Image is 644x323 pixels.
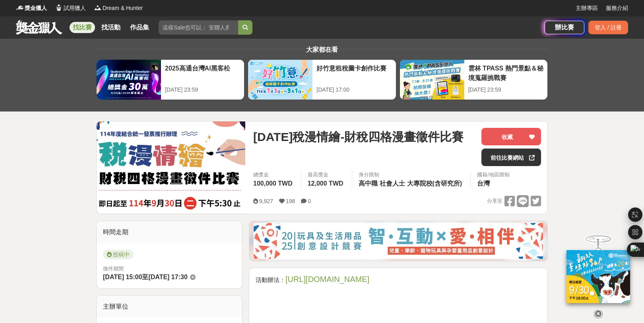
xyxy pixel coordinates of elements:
span: 大專院校(含研究所) [407,180,462,187]
a: 作品集 [127,22,152,33]
span: 12,000 TWD [308,180,343,187]
span: 0 [308,198,311,204]
img: c171a689-fb2c-43c6-a33c-e56b1f4b2190.jpg [566,250,630,303]
div: 雲林 TPASS 熱門景點＆秘境蒐羅挑戰賽 [468,64,543,82]
div: 2025高通台灣AI黑客松 [165,64,240,82]
span: 9,927 [259,198,273,204]
span: [DATE] 17:30 [148,274,187,280]
span: Dream & Hunter [103,4,143,12]
span: 活動辦法： [256,277,285,283]
img: Logo [16,4,24,12]
div: 好竹意租稅圖卡創作比賽 [316,64,392,82]
span: 徵件期間 [103,266,124,272]
div: [DATE] 17:00 [316,86,392,94]
span: 投稿中 [103,250,134,259]
a: 好竹意租稅圖卡創作比賽[DATE] 17:00 [248,59,396,100]
div: [DATE] 23:59 [165,86,240,94]
img: d4b53da7-80d9-4dd2-ac75-b85943ec9b32.jpg [254,223,543,259]
div: 主辦單位 [97,296,242,318]
a: 主辦專區 [576,4,598,12]
img: Logo [94,4,102,12]
a: 找活動 [98,22,124,33]
span: 社會人士 [380,180,405,187]
span: 100,000 TWD [253,180,293,187]
span: 高中職 [359,180,378,187]
a: 前往比賽網站 [481,149,541,166]
span: 分享至 [487,195,502,207]
a: 服務介紹 [606,4,628,12]
span: [DATE]稅漫情繪-財稅四格漫畫徵件比賽 [253,128,464,146]
a: Logo試用獵人 [55,4,86,12]
img: Logo [55,4,63,12]
div: 身分限制 [359,171,464,179]
span: 獎金獵人 [25,4,47,12]
a: LogoDream & Hunter [94,4,143,12]
span: 最高獎金 [308,171,345,179]
span: 大家都在看 [304,46,340,53]
a: 找比賽 [70,22,95,33]
a: 2025高通台灣AI黑客松[DATE] 23:59 [96,59,244,100]
button: 收藏 [481,128,541,145]
span: 198 [286,198,295,204]
img: Cover Image [97,121,245,213]
input: 這樣Sale也可以： 安聯人壽創意銷售法募集 [159,20,238,35]
div: [DATE] 23:59 [468,86,543,94]
span: 試用獵人 [64,4,86,12]
a: 辦比賽 [545,21,584,34]
a: [URL][DOMAIN_NAME] [285,275,369,284]
div: 國籍/地區限制 [477,171,510,179]
a: 雲林 TPASS 熱門景點＆秘境蒐羅挑戰賽[DATE] 23:59 [400,59,548,100]
span: 總獎金 [253,171,295,179]
a: Logo獎金獵人 [16,4,47,12]
div: 時間走期 [97,221,242,243]
span: 台灣 [477,180,490,187]
div: 登入 / 註冊 [588,21,628,34]
span: [DATE] 15:00 [103,274,142,280]
span: 至 [142,274,148,280]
